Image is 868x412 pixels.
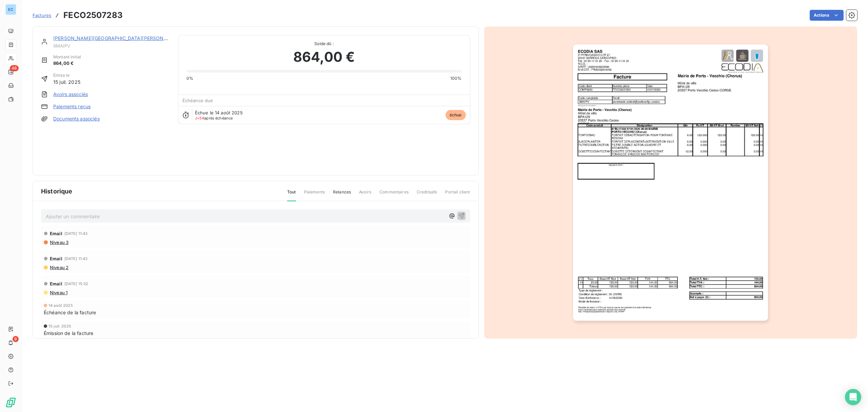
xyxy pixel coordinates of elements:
[845,389,861,405] div: Open Intercom Messenger
[810,10,844,21] button: Actions
[53,103,91,110] a: Paiements reçus
[287,189,296,201] span: Tout
[333,189,351,201] span: Relances
[53,72,80,78] span: Émise le
[64,231,88,236] span: [DATE] 11:43
[64,257,88,261] span: [DATE] 11:43
[195,110,243,115] span: Échue le 14 août 2025
[33,13,51,18] span: Factures
[64,282,88,286] span: [DATE] 15:32
[44,330,93,337] span: Émission de la facture
[359,189,371,201] span: Avoirs
[53,35,187,41] a: [PERSON_NAME][GEOGRAPHIC_DATA][PERSON_NAME] O
[293,47,355,67] span: 864,00 €
[44,309,96,316] span: Échéance de la facture
[53,78,80,86] span: 15 juil. 2025
[49,240,68,245] span: Niveau 3
[5,4,16,15] div: EC
[446,110,466,120] span: échue
[53,91,88,98] a: Avoirs associés
[445,189,470,201] span: Portail client
[49,265,68,270] span: Niveau 2
[195,116,233,120] span: après échéance
[379,189,409,201] span: Commentaires
[5,397,16,408] img: Logo LeanPay
[50,281,62,286] span: Email
[186,41,462,47] span: Solde dû :
[10,65,19,71] span: 46
[41,187,73,196] span: Historique
[33,12,51,19] a: Factures
[573,44,768,321] img: invoice_thumbnail
[450,75,462,81] span: 100%
[13,336,19,342] span: 9
[48,303,73,307] span: 14 août 2025
[50,231,62,236] span: Email
[53,60,81,67] span: 864,00 €
[50,256,62,261] span: Email
[304,189,325,201] span: Paiements
[63,9,123,21] h3: FECO2507283
[186,75,193,81] span: 0%
[182,98,213,103] span: Échéance due
[53,54,81,60] span: Montant initial
[195,116,204,120] span: J+54
[417,189,437,201] span: Creditsafe
[53,115,100,122] a: Documents associés
[53,43,170,49] span: 9MAIPV
[48,324,71,328] span: 15 juil. 2025
[49,290,67,295] span: Niveau 1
